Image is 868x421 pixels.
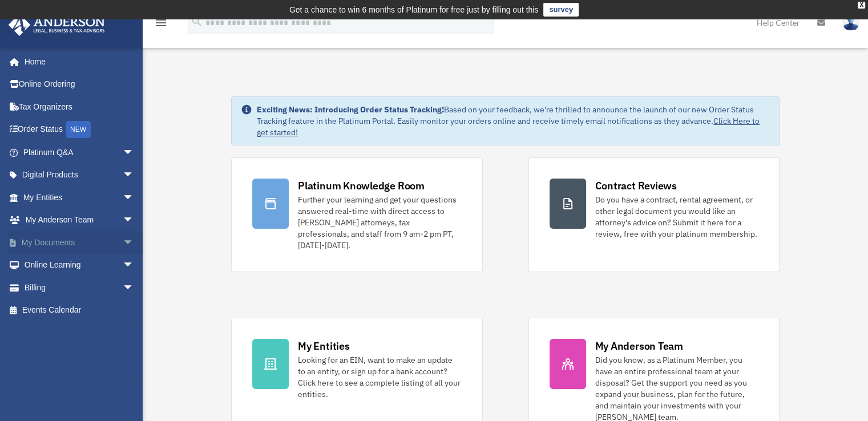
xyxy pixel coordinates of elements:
a: Order StatusNEW [8,118,151,141]
span: arrow_drop_down [123,231,146,254]
i: search [191,15,203,28]
a: Online Learningarrow_drop_down [8,254,151,277]
img: Anderson Advisors Platinum Portal [5,14,108,36]
a: Platinum Q&Aarrow_drop_down [8,141,151,164]
div: Platinum Knowledge Room [298,179,425,193]
div: Get a chance to win 6 months of Platinum for free just by filling out this [289,3,539,17]
div: Looking for an EIN, want to make an update to an entity, or sign up for a bank account? Click her... [298,354,461,400]
div: Based on your feedback, we're thrilled to announce the launch of our new Order Status Tracking fe... [257,104,770,138]
a: My Documentsarrow_drop_down [8,231,151,254]
a: Click Here to get started! [257,116,760,137]
img: User Pic [842,14,859,31]
a: Events Calendar [8,299,151,322]
a: Billingarrow_drop_down [8,276,151,299]
a: Online Ordering [8,73,151,96]
a: survey [543,3,579,17]
a: Platinum Knowledge Room Further your learning and get your questions answered real-time with dire... [231,157,482,272]
a: My Anderson Teamarrow_drop_down [8,209,151,232]
a: menu [154,20,168,30]
div: Do you have a contract, rental agreement, or other legal document you would like an attorney's ad... [595,194,758,240]
a: Contract Reviews Do you have a contract, rental agreement, or other legal document you would like... [528,157,780,272]
strong: Exciting News: Introducing Order Status Tracking! [257,104,444,115]
span: arrow_drop_down [123,164,146,187]
span: arrow_drop_down [123,141,146,164]
span: arrow_drop_down [123,186,146,209]
div: Further your learning and get your questions answered real-time with direct access to [PERSON_NAM... [298,194,461,251]
div: close [858,2,865,9]
i: menu [154,16,168,30]
div: NEW [66,121,91,138]
a: Tax Organizers [8,95,151,118]
a: My Entitiesarrow_drop_down [8,186,151,209]
span: arrow_drop_down [123,276,146,299]
div: My Entities [298,339,349,353]
span: arrow_drop_down [123,254,146,277]
span: arrow_drop_down [123,209,146,232]
div: Contract Reviews [595,179,677,193]
div: My Anderson Team [595,339,683,353]
a: Home [8,50,146,73]
a: Digital Productsarrow_drop_down [8,164,151,187]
